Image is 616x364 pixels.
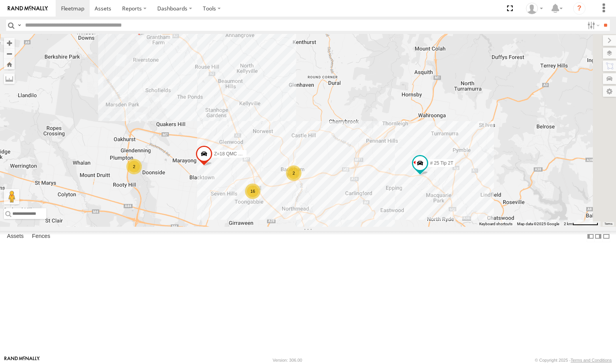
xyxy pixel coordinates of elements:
div: Steve Commisso [523,3,546,14]
label: Map Settings [603,86,616,97]
div: Version: 306.00 [273,358,302,362]
label: Dock Summary Table to the Left [587,231,594,242]
label: Search Filter Options [584,20,601,31]
label: Hide Summary Table [602,231,610,242]
div: 2 [126,159,142,174]
label: Measure [4,73,15,84]
label: Search Query [16,20,22,31]
span: 2 km [564,222,572,226]
a: Visit our Website [4,356,40,364]
span: Z=18 QMC Written off [214,151,259,157]
a: Terms (opens in new tab) [604,222,613,226]
button: Zoom Home [4,59,15,69]
div: © Copyright 2025 - [535,358,612,362]
button: Drag Pegman onto the map to open Street View [4,189,19,204]
button: Keyboard shortcuts [479,221,512,227]
label: Fences [28,231,54,242]
img: rand-logo.svg [8,6,48,11]
label: Dock Summary Table to the Right [594,231,602,242]
a: Terms and Conditions [571,358,612,362]
button: Map Scale: 2 km per 63 pixels [562,221,601,227]
i: ? [573,2,585,15]
div: 2 [286,165,301,181]
button: Zoom in [4,38,15,48]
span: Map data ©2025 Google [517,222,559,226]
span: # 25 Tip 2T [430,160,453,166]
button: Zoom out [4,48,15,59]
div: 16 [245,184,260,199]
label: Assets [3,231,27,242]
